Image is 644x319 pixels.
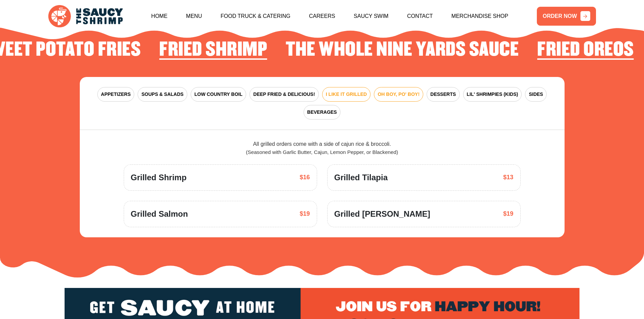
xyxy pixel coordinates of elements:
[374,87,423,102] button: OH BOY, PO' BOY!
[124,140,521,156] div: All grilled orders come with a side of cajun rice & broccoli.
[300,173,310,182] span: $16
[307,109,337,116] span: BEVERAGES
[503,209,513,218] span: $19
[334,171,388,184] span: Grilled Tilapia
[141,91,183,98] span: SOUPS & SALADS
[97,87,135,102] button: APPETIZERS
[131,171,187,184] span: Grilled Shrimp
[463,87,522,102] button: LIL' SHRIMPIES (KIDS)
[286,39,519,63] li: 2 of 4
[48,5,123,28] img: logo
[309,2,335,31] a: Careers
[467,91,518,98] span: LIL' SHRIMPIES (KIDS)
[249,87,319,102] button: DEEP FRIED & DELICIOUS!
[304,105,341,119] button: BEVERAGES
[529,91,543,98] span: SIDES
[159,39,267,63] li: 1 of 4
[427,87,459,102] button: DESSERTS
[407,2,433,31] a: Contact
[131,208,188,220] span: Grilled Salmon
[246,149,398,155] span: (Seasoned with Garlic Butter, Cajun, Lemon Pepper, or Blackened)
[525,87,547,102] button: SIDES
[378,91,420,98] span: OH BOY, PO' BOY!
[191,87,246,102] button: LOW COUNTRY BOIL
[101,91,131,98] span: APPETIZERS
[300,209,310,218] span: $19
[451,2,508,31] a: Merchandise Shop
[138,87,187,102] button: SOUPS & SALADS
[334,208,430,220] span: Grilled [PERSON_NAME]
[286,39,519,60] h2: The Whole Nine Yards Sauce
[253,91,315,98] span: DEEP FRIED & DELICIOUS!
[326,91,367,98] span: I LIKE IT GRILLED
[537,39,634,60] h2: Fried Oreos
[159,39,267,60] h2: Fried Shrimp
[186,2,202,31] a: Menu
[537,39,634,63] li: 3 of 4
[151,2,167,31] a: Home
[194,91,242,98] span: LOW COUNTRY BOIL
[430,91,456,98] span: DESSERTS
[503,173,513,182] span: $13
[220,2,290,31] a: Food Truck & Catering
[322,87,371,102] button: I LIKE IT GRILLED
[537,7,596,26] a: ORDER NOW
[354,2,388,31] a: Saucy Swim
